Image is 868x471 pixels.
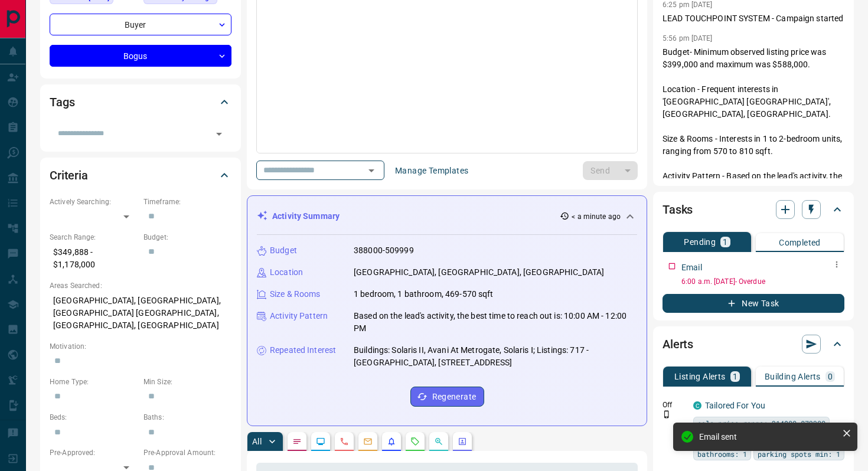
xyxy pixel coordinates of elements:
[354,244,414,257] p: 388000-509999
[663,335,693,354] h2: Alerts
[779,238,821,247] p: Completed
[252,437,262,446] p: All
[292,437,302,446] svg: Notes
[50,166,88,185] h2: Criteria
[50,232,138,243] p: Search Range:
[663,330,844,358] div: Alerts
[50,291,231,335] p: [GEOGRAPHIC_DATA], [GEOGRAPHIC_DATA], [GEOGRAPHIC_DATA] [GEOGRAPHIC_DATA], [GEOGRAPHIC_DATA], [GE...
[50,412,138,423] p: Beds:
[693,401,701,410] div: condos.ca
[270,310,328,322] p: Activity Pattern
[663,195,844,224] div: Tasks
[663,1,713,9] p: 6:25 pm [DATE]
[50,161,231,189] div: Criteria
[143,377,231,387] p: Min Size:
[458,437,467,446] svg: Agent Actions
[270,266,303,279] p: Location
[684,238,716,246] p: Pending
[765,372,821,381] p: Building Alerts
[663,410,671,418] svg: Push Notification Only
[272,210,340,223] p: Activity Summary
[681,261,702,274] p: Email
[733,372,738,381] p: 1
[50,93,74,112] h2: Tags
[387,437,396,446] svg: Listing Alerts
[50,377,138,387] p: Home Type:
[50,45,231,67] div: Bogus
[270,288,321,300] p: Size & Rooms
[699,432,837,441] div: Email sent
[50,88,231,116] div: Tags
[828,372,833,381] p: 0
[663,46,844,244] p: Budget- Minimum observed listing price was $399,000 and maximum was $588,000. Location - Frequent...
[674,372,726,381] p: Listing Alerts
[681,276,844,287] p: 6:00 a.m. [DATE] - Overdue
[340,437,349,446] svg: Calls
[723,238,727,246] p: 1
[434,437,443,446] svg: Opportunities
[663,294,844,313] button: New Task
[50,243,138,274] p: $349,888 - $1,178,000
[697,417,825,429] span: sale price range: 314900,872300
[316,437,325,446] svg: Lead Browsing Activity
[257,205,637,227] div: Activity Summary< a minute ago
[410,437,420,446] svg: Requests
[50,341,231,352] p: Motivation:
[663,34,713,42] p: 5:56 pm [DATE]
[143,197,231,207] p: Timeframe:
[572,211,621,222] p: < a minute ago
[50,197,138,207] p: Actively Searching:
[50,14,231,35] div: Buyer
[705,401,765,410] a: Tailored For You
[363,437,373,446] svg: Emails
[363,162,380,179] button: Open
[354,310,637,335] p: Based on the lead's activity, the best time to reach out is: 10:00 AM - 12:00 PM
[663,200,693,219] h2: Tasks
[583,161,638,180] div: split button
[388,161,475,180] button: Manage Templates
[143,447,231,458] p: Pre-Approval Amount:
[270,244,297,257] p: Budget
[270,344,336,356] p: Repeated Interest
[354,344,637,369] p: Buildings: Solaris II, Avani At Metrogate, Solaris Ⅰ; Listings: 717 - [GEOGRAPHIC_DATA], [STREET_...
[50,447,138,458] p: Pre-Approved:
[354,288,494,300] p: 1 bedroom, 1 bathroom, 469-570 sqft
[663,400,686,410] p: Off
[211,126,227,142] button: Open
[663,12,844,25] p: LEAD TOUCHPOINT SYSTEM - Campaign started
[50,280,231,291] p: Areas Searched:
[410,387,484,407] button: Regenerate
[143,412,231,423] p: Baths:
[354,266,604,279] p: [GEOGRAPHIC_DATA], [GEOGRAPHIC_DATA], [GEOGRAPHIC_DATA]
[143,232,231,243] p: Budget:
